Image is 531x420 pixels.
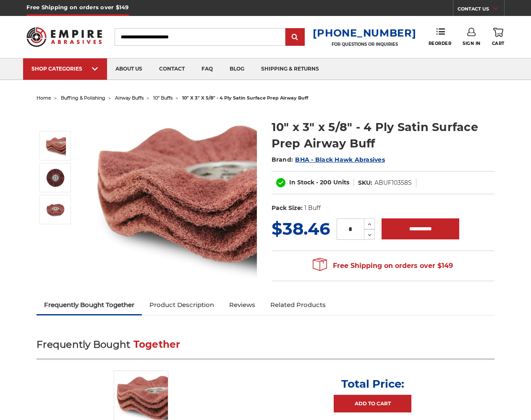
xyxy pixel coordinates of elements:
[37,95,51,101] a: home
[287,29,303,46] input: Submit
[222,296,263,314] a: Reviews
[341,377,404,391] p: Total Price:
[193,58,221,80] a: faq
[304,204,321,213] dd: 1 Buff
[133,339,180,350] span: Together
[26,22,102,52] img: Empire Abrasives
[429,41,452,46] span: Reorder
[151,58,193,80] a: contact
[313,27,416,39] a: [PHONE_NUMBER]
[463,41,481,46] span: Sign In
[263,296,333,314] a: Related Products
[115,95,144,101] a: airway buffs
[295,156,385,163] a: BHA - Black Hawk Abrasives
[31,66,99,72] div: SHOP CATEGORIES
[153,95,173,101] a: 10" buffs
[316,178,318,186] span: -
[429,28,452,46] a: Reorder
[320,178,332,186] span: 200
[37,296,142,314] a: Frequently Bought Together
[221,58,253,80] a: blog
[253,58,327,80] a: shipping & returns
[334,395,411,412] a: Add to Cart
[107,58,151,80] a: about us
[289,178,314,186] span: In Stock
[333,178,349,186] span: Units
[45,167,66,188] img: 10 inch satin surface prep airway buffing wheel
[492,41,505,46] span: Cart
[272,119,494,152] h1: 10" x 3" x 5/8" - 4 Ply Satin Surface Prep Airway Buff
[182,95,308,101] span: 10" x 3" x 5/8" - 4 ply satin surface prep airway buff
[37,339,130,350] span: Frequently Bought
[272,204,303,213] dt: Pack Size:
[89,110,257,278] img: 10" x 3" x 5/8" - 4 Ply Satin Surface Prep Airway Buff
[272,156,293,163] span: Brand:
[374,178,412,187] dd: ABUF10358S
[492,28,505,46] a: Cart
[458,4,504,16] a: CONTACT US
[272,218,330,239] span: $38.46
[45,199,66,220] img: 10 inch satin finish non woven airway buff
[313,257,453,274] span: Free Shipping on orders over $149
[358,178,372,187] dt: SKU:
[313,42,416,47] p: FOR QUESTIONS OR INQUIRIES
[45,135,66,156] img: 10" x 3" x 5/8" - 4 Ply Satin Surface Prep Airway Buff
[142,296,222,314] a: Product Description
[61,95,105,101] a: buffing & polishing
